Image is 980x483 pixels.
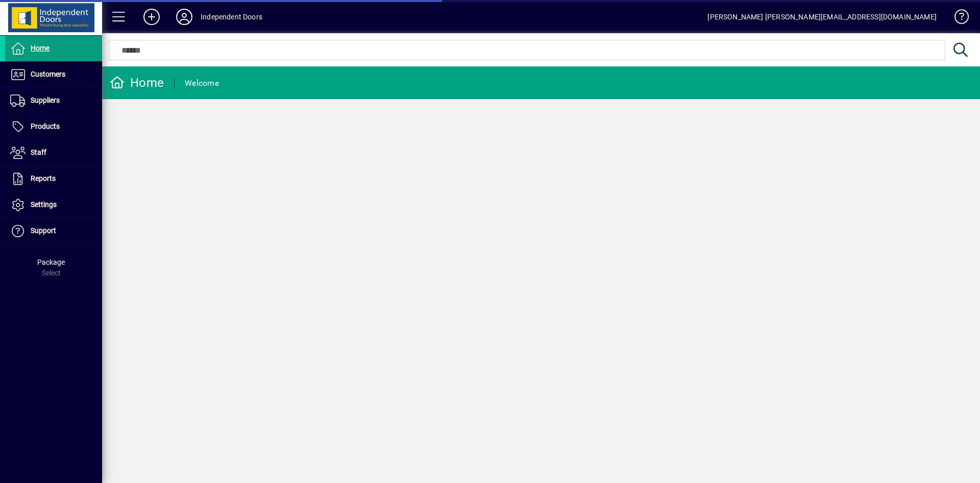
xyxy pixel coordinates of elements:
[31,226,56,235] span: Support
[31,174,56,182] span: Reports
[707,9,937,25] div: [PERSON_NAME] [PERSON_NAME][EMAIL_ADDRESS][DOMAIN_NAME]
[110,75,164,91] div: Home
[947,2,967,35] a: Knowledge Base
[5,166,102,192] a: Reports
[31,70,65,78] span: Customers
[31,148,46,156] span: Staff
[5,218,102,244] a: Support
[201,9,262,25] div: Independent Doors
[5,140,102,166] a: Staff
[31,122,60,130] span: Products
[31,200,57,209] span: Settings
[5,88,102,113] a: Suppliers
[5,62,102,87] a: Customers
[135,8,168,26] button: Add
[5,192,102,218] a: Settings
[185,75,219,91] div: Welcome
[31,96,60,104] span: Suppliers
[37,258,65,266] span: Package
[31,44,50,52] span: Home
[168,8,201,26] button: Profile
[5,114,102,140] a: Products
